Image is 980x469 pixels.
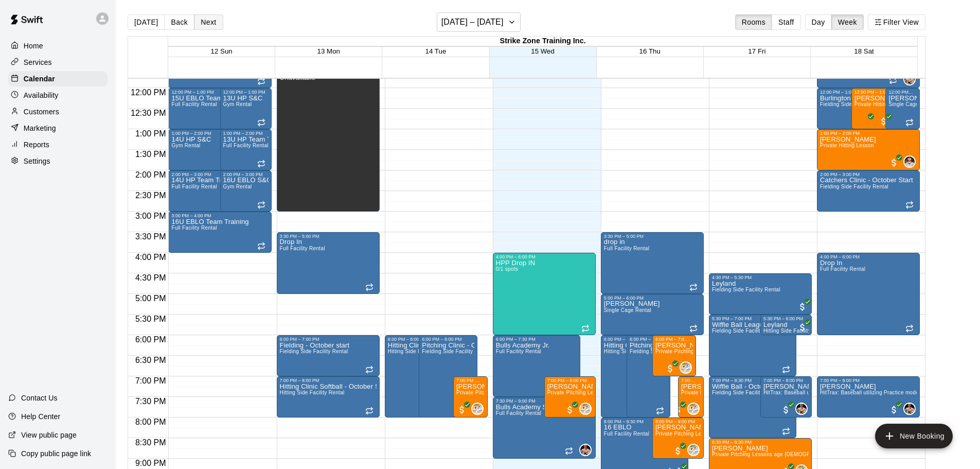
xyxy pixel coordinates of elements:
div: 7:00 PM – 8:00 PM: Mike Cottrell [817,376,920,418]
span: Recurring event [257,118,265,127]
span: Full Facility Rental [604,246,649,251]
div: 4:00 PM – 6:00 PM [820,254,917,259]
div: 7:00 PM – 8:00 PM [681,378,701,383]
span: Recurring event [257,160,265,168]
span: 7:30 PM [133,397,169,406]
span: Private Pitching Lessons ages [DEMOGRAPHIC_DATA] [655,431,792,437]
span: All customers have paid [879,116,889,127]
img: Steven Hospital [681,362,691,373]
div: 12:00 PM – 1:00 PM: Garrett [885,88,920,129]
span: Steven Hospital [691,444,700,456]
span: Private Pitching Lessons ages [DEMOGRAPHIC_DATA] [655,349,792,354]
p: Services [24,57,52,67]
div: 4:30 PM – 5:30 PM [712,275,809,280]
span: Full Facility Rental [223,143,269,148]
span: Full Facility Rental [496,410,541,416]
span: 4:00 PM [133,253,169,262]
img: Garrett Takamatsu [580,445,591,455]
span: All customers have paid [565,405,575,415]
span: 2:30 PM [133,191,169,200]
span: Garrett Takamatsu [799,403,808,415]
div: 5:00 PM – 6:00 PM: Garrett [601,294,704,335]
div: 6:00 PM – 7:00 PM: Fielding - October start [277,335,380,376]
span: 7:00 PM [133,376,169,385]
span: Recurring event [565,447,573,455]
div: 2:00 PM – 3:00 PM [171,172,253,177]
span: 0/1 spots filled [496,266,519,272]
div: 2:00 PM – 3:00 PM [820,172,917,177]
span: Recurring event [257,77,265,85]
a: Reports [8,137,108,152]
div: Availability [8,88,108,103]
a: Customers [8,104,108,119]
div: 6:00 PM – 7:00 PM [655,337,693,342]
div: 7:00 PM – 8:30 PM: Wiffle Ball - October Sr. [709,376,796,438]
div: 6:00 PM – 7:00 PM [280,337,377,342]
div: 6:00 PM – 7:00 PM: Brayden Catton [652,335,696,376]
span: All customers have paid [797,302,808,312]
span: All customers have paid [797,322,808,333]
span: 12:30 PM [128,109,168,117]
span: All customers have paid [457,405,467,415]
span: Full Facility Rental [171,101,217,107]
p: Customers [24,107,59,117]
button: Next [194,14,223,30]
span: Full Facility Rental [171,225,217,231]
span: 8:30 PM [133,438,169,447]
div: Steven Hospital [680,361,692,374]
div: Services [8,55,108,70]
div: 5:30 PM – 7:00 PM: Wiffle Ball League - October [709,315,796,376]
span: Recurring event [365,407,373,415]
p: Copy public page link [21,448,91,459]
p: Settings [24,156,50,166]
span: Private Hitting Lesson [820,143,874,148]
p: Help Center [21,411,60,422]
div: 1:00 PM – 2:00 PM [820,131,917,136]
p: Contact Us [21,393,58,403]
div: 12:00 PM – 1:00 PM [820,90,872,95]
div: Brett Graham [903,155,916,168]
span: Hitting Side Facility Rental [280,390,345,395]
div: 8:00 PM – 9:30 PM [604,419,685,424]
div: Garrett Takamatsu [795,403,808,415]
button: 13 Mon [317,47,340,55]
div: 12:00 PM – 1:00 PM: 13U HP S&C [220,88,272,129]
button: [DATE] – [DATE] [437,12,521,32]
div: 3:30 PM – 5:00 PM [604,234,701,239]
span: 15 Wed [531,47,555,55]
div: 7:00 PM – 8:00 PM [820,378,917,383]
span: Recurring event [689,283,698,291]
button: Rooms [735,14,772,30]
span: Hitting Side Facility Rental [763,328,828,334]
span: Gym Rental [223,184,252,189]
div: 4:00 PM – 6:00 PM: HPP Drop IN [493,253,596,335]
span: All customers have paid [889,158,899,168]
button: add [875,424,953,448]
span: Fielding Side Facility Rental [422,349,490,354]
div: 7:00 PM – 8:00 PM: Hitting Clinic Softball - October Start [277,376,380,418]
a: Home [8,38,108,54]
span: All customers have paid [781,405,791,415]
p: Availability [24,90,59,100]
span: Fielding Side Facility Rental [712,328,780,334]
div: 12:00 PM – 1:00 PM [854,90,906,95]
div: Marketing [8,120,108,136]
span: All customers have paid [673,405,683,415]
img: Steven Hospital [688,404,699,414]
div: 6:00 PM – 8:00 PM: Pitching Clinic - October Start [419,335,477,418]
span: Recurring event [656,407,664,415]
div: 2:00 PM – 3:00 PM [223,172,269,177]
div: 11:30 AM – 3:00 PM: Unavailable [277,67,380,212]
span: Fielding Side Facility Rental [820,184,888,189]
span: Single Cage Rental [888,101,936,107]
span: Recurring event [257,242,265,250]
div: 12:00 PM – 1:00 PM [171,90,253,95]
div: Garrett Takamatsu [579,444,592,456]
span: Recurring event [365,283,373,291]
span: Private Hitting Lesson [854,101,908,107]
div: Steven Hospital [471,403,484,415]
span: Recurring event [689,324,698,333]
div: 12:00 PM – 1:00 PM [888,90,917,95]
span: 6:00 PM [133,335,169,344]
